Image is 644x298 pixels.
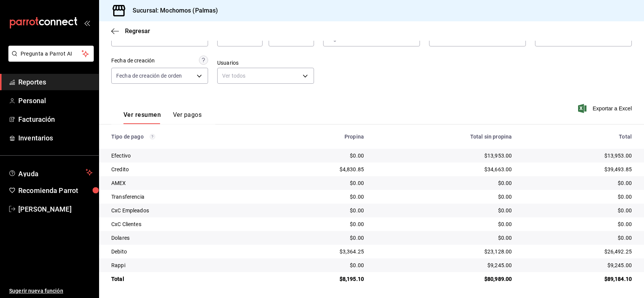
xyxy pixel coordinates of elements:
div: Propina [276,134,364,140]
span: Inventarios [18,133,93,143]
button: Exportar a Excel [580,104,632,113]
span: Fecha de creación de orden [116,72,182,80]
span: Recomienda Parrot [18,185,93,196]
div: $34,663.00 [376,166,512,173]
a: Pregunta a Parrot AI [5,55,94,63]
div: Fecha de creación [111,57,155,65]
div: Credito [111,166,263,173]
svg: Los pagos realizados con Pay y otras terminales son montos brutos. [150,134,155,139]
div: $0.00 [524,193,632,201]
div: $3,364.25 [276,248,364,255]
div: $0.00 [276,152,364,159]
span: Pregunta a Parrot AI [21,50,82,58]
div: $0.00 [276,234,364,242]
div: $26,492.25 [524,248,632,255]
div: $0.00 [276,261,364,269]
button: open_drawer_menu [84,20,90,26]
div: Tipo de pago [111,134,263,140]
div: $0.00 [524,234,632,242]
div: Debito [111,248,263,255]
div: $8,195.10 [276,275,364,283]
div: CxC Empleados [111,207,263,214]
div: Total [111,275,263,283]
div: $23,128.00 [376,248,512,255]
div: $0.00 [376,193,512,201]
label: Usuarios [217,60,314,65]
div: $0.00 [524,220,632,228]
div: $0.00 [276,207,364,214]
div: Rappi [111,261,263,269]
div: $9,245.00 [376,261,512,269]
div: $13,953.00 [524,152,632,159]
div: $80,989.00 [376,275,512,283]
div: $13,953.00 [376,152,512,159]
div: $0.00 [376,179,512,187]
span: [PERSON_NAME] [18,204,93,214]
button: Ver resumen [123,111,161,124]
div: $4,830.85 [276,166,364,173]
div: Efectivo [111,152,263,159]
div: $0.00 [276,179,364,187]
span: Personal [18,96,93,106]
span: Regresar [125,27,150,35]
span: Ayuda [18,168,83,177]
div: $0.00 [376,234,512,242]
div: $0.00 [376,207,512,214]
div: $39,493.85 [524,166,632,173]
div: $9,245.00 [524,261,632,269]
div: $0.00 [524,179,632,187]
span: Facturación [18,114,93,124]
div: navigation tabs [123,111,202,124]
div: $0.00 [376,220,512,228]
button: Regresar [111,27,150,35]
button: Pregunta a Parrot AI [8,46,94,62]
div: $89,184.10 [524,275,632,283]
div: Total [524,134,632,140]
div: $0.00 [276,220,364,228]
div: Total sin propina [376,134,512,140]
div: AMEX [111,179,263,187]
div: $0.00 [524,207,632,214]
span: Reportes [18,77,93,87]
div: CxC Clientes [111,220,263,228]
span: Sugerir nueva función [9,287,93,295]
div: $0.00 [276,193,364,201]
div: Dolares [111,234,263,242]
button: Ver pagos [173,111,202,124]
div: Transferencia [111,193,263,201]
h3: Sucursal: Mochomos (Palmas) [127,6,218,15]
div: Ver todos [217,68,314,84]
